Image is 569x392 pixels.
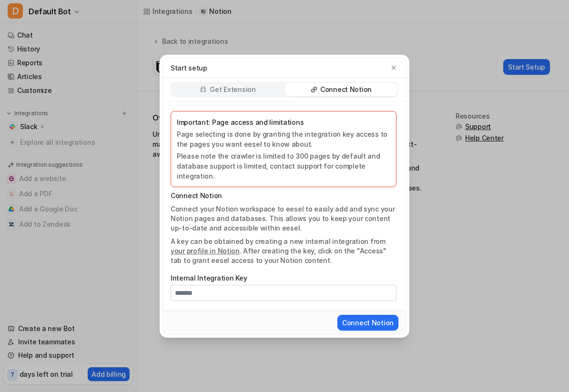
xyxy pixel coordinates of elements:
p: Connect your Notion workspace to eesel to easily add and sync your Notion pages and databases. Th... [171,204,396,233]
p: Connect Notion [171,191,396,201]
a: your profile in Notion [171,247,240,255]
p: Page selecting is done by granting the integration key access to the pages you want eesel to know... [177,129,390,149]
p: Important: Page access and limitations [177,117,390,127]
label: Internal Integration Key [171,273,396,283]
p: Start setup [171,63,207,73]
button: Connect Notion [337,315,398,331]
p: Connect Notion [320,85,372,94]
p: Please note the crawler is limited to 300 pages by default and database support is limited, conta... [177,151,390,181]
p: Get Extension [210,85,255,94]
p: A key can be obtained by creating a new internal integration from . After creating the key, click... [171,237,396,265]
